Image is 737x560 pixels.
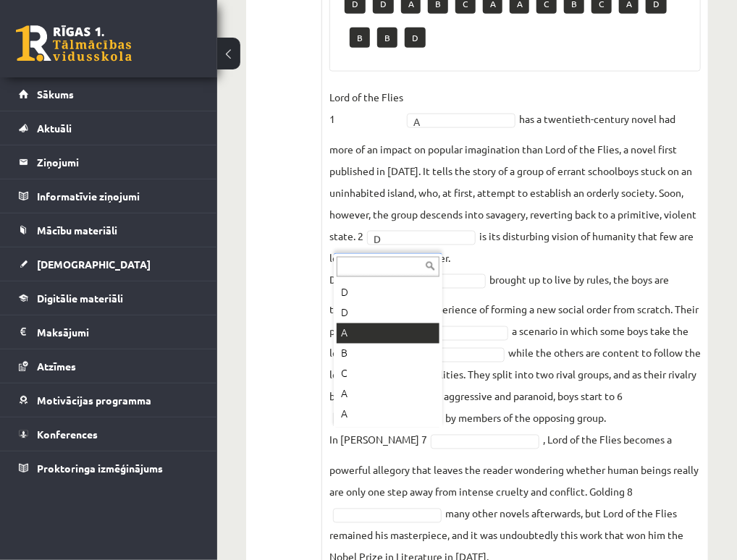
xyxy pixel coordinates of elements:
div: B [337,344,439,364]
div: A [337,384,439,404]
div: C [337,364,439,384]
div: A [337,323,439,344]
div: D [337,283,439,303]
div: D [337,303,439,323]
div: A [337,404,439,425]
